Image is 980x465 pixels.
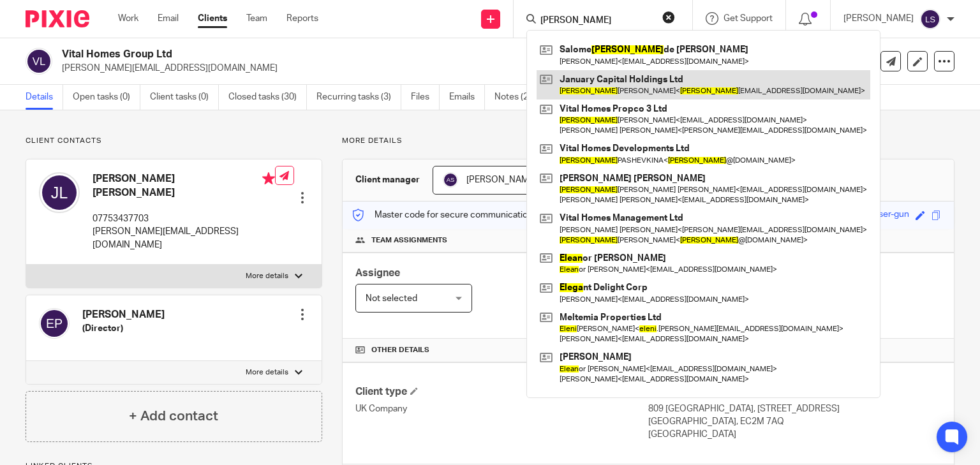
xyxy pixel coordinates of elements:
a: Email [158,12,179,25]
span: [PERSON_NAME] [466,175,537,184]
a: Emails [449,85,485,110]
span: Not selected [366,294,417,303]
h5: (Director) [82,322,165,335]
span: Other details [371,345,429,355]
p: [GEOGRAPHIC_DATA] [648,428,941,441]
p: 809 [GEOGRAPHIC_DATA], [STREET_ADDRESS] [648,402,941,415]
p: More details [246,271,288,281]
i: Primary [262,172,275,185]
h4: + Add contact [129,406,218,426]
a: Details [26,85,63,110]
p: [GEOGRAPHIC_DATA], EC2M 7AQ [648,415,941,428]
img: svg%3E [39,308,70,339]
a: Client tasks (0) [150,85,219,110]
a: Recurring tasks (3) [316,85,401,110]
img: Pixie [26,10,89,27]
img: svg%3E [920,9,940,29]
h4: [PERSON_NAME] [82,308,165,321]
p: UK Company [355,402,648,415]
span: Assignee [355,268,400,278]
a: Open tasks (0) [73,85,140,110]
p: [PERSON_NAME][EMAIL_ADDRESS][DOMAIN_NAME] [62,62,781,75]
a: Closed tasks (30) [228,85,307,110]
a: Team [246,12,267,25]
p: [PERSON_NAME][EMAIL_ADDRESS][DOMAIN_NAME] [93,225,275,251]
span: Get Support [724,14,773,23]
p: 07753437703 [93,212,275,225]
h4: Client type [355,385,648,399]
img: svg%3E [443,172,458,188]
h4: [PERSON_NAME] [PERSON_NAME] [93,172,275,200]
a: Reports [286,12,318,25]
h2: Vital Homes Group Ltd [62,48,637,61]
img: svg%3E [26,48,52,75]
p: More details [246,367,288,378]
p: Client contacts [26,136,322,146]
p: More details [342,136,954,146]
p: Master code for secure communications and files [352,209,572,221]
button: Clear [662,11,675,24]
span: Team assignments [371,235,447,246]
a: Notes (2) [494,85,541,110]
p: [PERSON_NAME] [843,12,914,25]
input: Search [539,15,654,27]
h3: Client manager [355,173,420,186]
img: svg%3E [39,172,80,213]
a: Files [411,85,440,110]
a: Work [118,12,138,25]
a: Clients [198,12,227,25]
